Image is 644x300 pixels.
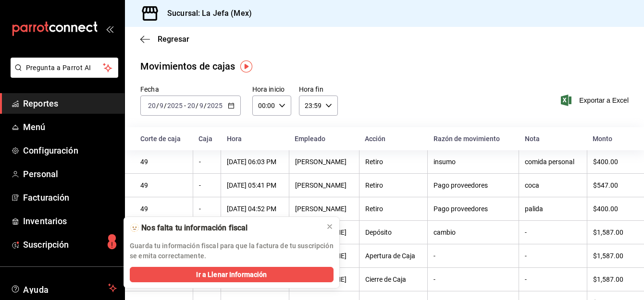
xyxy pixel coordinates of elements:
[164,102,167,109] span: /
[365,205,422,213] div: Retiro
[159,102,164,109] input: --
[365,135,422,143] div: Acción
[23,282,104,294] span: Ayuda
[525,252,581,260] div: -
[593,228,629,236] div: $1,587.00
[365,228,422,236] div: Depósito
[525,228,581,236] div: -
[593,205,629,213] div: $400.00
[227,181,283,189] div: [DATE] 05:41 PM
[365,276,422,283] div: Cierre de Caja
[563,95,629,106] button: Exportar a Excel
[525,158,581,166] div: comida personal
[187,102,196,109] input: --
[130,241,334,261] p: Guarda tu información fiscal para que la factura de tu suscripción se emita correctamente.
[525,205,581,213] div: palida
[199,102,204,109] input: --
[227,135,283,143] div: Hora
[593,252,629,260] div: $1,587.00
[23,120,117,133] span: Menú
[130,223,318,233] div: 🫥 Nos falta tu información fiscal
[167,102,183,109] input: ----
[23,191,117,204] span: Facturación
[295,135,353,143] div: Empleado
[196,270,267,280] span: Ir a Llenar Información
[433,228,513,236] div: cambio
[160,8,252,19] h3: Sucursal: La Jefa (Mex)
[295,205,353,213] div: [PERSON_NAME]
[593,276,629,283] div: $1,587.00
[140,35,189,44] button: Regresar
[207,102,223,109] input: ----
[299,86,338,93] label: Hora fin
[252,86,291,93] label: Hora inicio
[525,181,581,189] div: coca
[295,181,353,189] div: [PERSON_NAME]
[199,205,215,213] div: -
[593,135,629,143] div: Monto
[227,158,283,166] div: [DATE] 06:03 PM
[433,135,513,143] div: Razón de movimiento
[593,181,629,189] div: $547.00
[199,158,215,166] div: -
[140,59,235,73] div: Movimientos de cajas
[106,25,113,33] button: open_drawer_menu
[525,276,581,283] div: -
[23,215,117,228] span: Inventarios
[433,158,513,166] div: insumo
[184,102,186,109] span: -
[240,60,252,72] img: Tooltip marker
[140,205,187,213] div: 49
[23,97,117,110] span: Reportes
[158,35,189,44] span: Regresar
[365,252,422,260] div: Apertura de Caja
[156,102,159,109] span: /
[433,276,513,283] div: -
[11,58,118,78] button: Pregunta a Parrot AI
[140,181,187,189] div: 49
[140,135,187,143] div: Corte de caja
[295,158,353,166] div: [PERSON_NAME]
[196,102,198,109] span: /
[130,267,334,282] button: Ir a Llenar Información
[199,181,215,189] div: -
[23,238,117,251] span: Suscripción
[227,205,283,213] div: [DATE] 04:52 PM
[365,158,422,166] div: Retiro
[140,86,241,93] label: Fecha
[23,168,117,180] span: Personal
[433,181,513,189] div: Pago proveedores
[433,252,513,260] div: -
[204,102,207,109] span: /
[365,181,422,189] div: Retiro
[525,135,581,143] div: Nota
[23,144,117,157] span: Configuración
[26,63,103,73] span: Pregunta a Parrot AI
[593,158,629,166] div: $400.00
[148,102,156,109] input: --
[198,135,215,143] div: Caja
[433,205,513,213] div: Pago proveedores
[7,70,118,80] a: Pregunta a Parrot AI
[140,158,187,166] div: 49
